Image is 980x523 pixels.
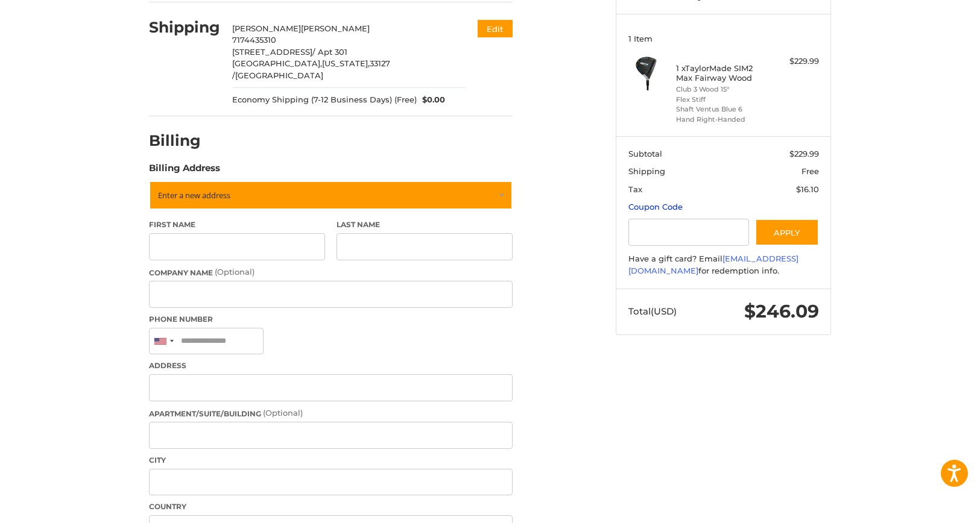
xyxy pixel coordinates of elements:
[628,305,677,317] span: Total (USD)
[150,328,177,354] div: United States: +1
[628,253,819,277] div: Have a gift card? Email for redemption info.
[676,95,768,105] li: Flex Stiff
[301,23,370,33] span: [PERSON_NAME]
[755,219,819,246] button: Apply
[232,58,322,68] span: [GEOGRAPHIC_DATA],
[149,266,513,278] label: Company Name
[158,190,230,201] span: Enter a new address
[676,114,768,125] li: Hand Right-Handed
[149,181,513,210] a: Enter or select a different address
[796,184,819,194] span: $16.10
[215,267,254,277] small: (Optional)
[232,23,301,33] span: [PERSON_NAME]
[628,254,798,275] a: [EMAIL_ADDRESS][DOMAIN_NAME]
[478,20,513,37] button: Edit
[417,94,446,106] span: $0.00
[149,18,220,37] h2: Shipping
[322,58,370,68] span: [US_STATE],
[149,314,513,325] label: Phone Number
[676,104,768,114] li: Shaft Ventus Blue 6
[149,219,325,230] label: First Name
[771,55,819,67] div: $229.99
[149,455,513,466] label: City
[149,360,513,371] label: Address
[149,161,220,181] legend: Billing Address
[232,35,276,45] span: 7174435310
[676,63,768,83] h4: 1 x TaylorMade SIM2 Max Fairway Wood
[628,166,665,176] span: Shipping
[628,219,750,246] input: Gift Certificate or Coupon Code
[232,58,390,80] span: 33127 /
[263,408,303,418] small: (Optional)
[801,166,819,176] span: Free
[149,131,220,150] h2: Billing
[789,149,819,158] span: $229.99
[628,149,662,158] span: Subtotal
[312,47,347,57] span: / Apt 301
[628,34,819,43] h3: 1 Item
[149,407,513,419] label: Apartment/Suite/Building
[628,184,642,194] span: Tax
[235,70,323,80] span: [GEOGRAPHIC_DATA]
[232,94,417,106] span: Economy Shipping (7-12 Business Days) (Free)
[149,501,513,512] label: Country
[628,202,683,211] a: Coupon Code
[676,84,768,95] li: Club 3 Wood 15°
[232,47,312,57] span: [STREET_ADDRESS]
[337,219,513,230] label: Last Name
[744,300,819,322] span: $246.09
